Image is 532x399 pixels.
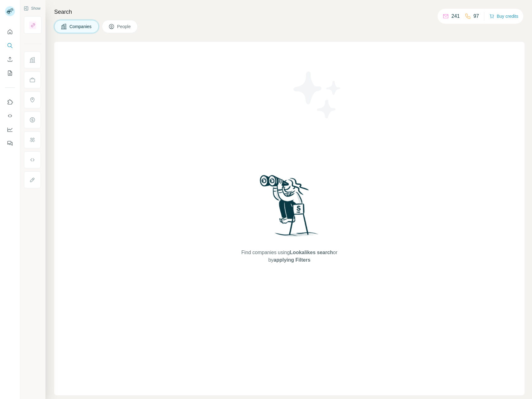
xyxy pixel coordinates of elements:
button: Use Surfe API [5,110,15,121]
button: Use Surfe on LinkedIn [5,96,15,108]
span: Lookalikes search [290,250,333,255]
img: Surfe Illustration - Woman searching with binoculars [257,173,322,243]
button: My lists [5,67,15,79]
span: applying Filters [273,257,310,263]
p: 241 [451,12,460,20]
h4: Search [54,7,525,16]
span: People [117,23,131,30]
button: Enrich CSV [5,54,15,65]
img: Surfe Illustration - Stars [289,67,345,123]
button: Show [19,4,45,13]
button: Quick start [5,26,15,37]
button: Dashboard [5,124,15,135]
span: Companies [69,23,92,30]
p: 97 [473,12,479,20]
button: Feedback [5,138,15,149]
button: Search [5,40,15,51]
span: Find companies using or by [240,249,339,264]
button: Buy credits [489,12,518,21]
